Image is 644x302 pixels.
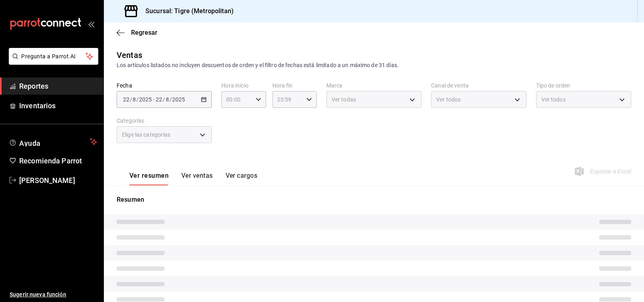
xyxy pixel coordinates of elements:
button: Ver resumen [129,172,169,185]
span: Sugerir nueva función [10,290,97,299]
span: / [163,96,165,103]
button: Ver ventas [181,172,213,185]
input: -- [165,96,169,103]
span: - [153,96,155,103]
span: Regresar [131,29,157,36]
label: Marca [326,83,421,89]
span: Pregunta a Parrot AI [22,52,86,61]
button: Pregunta a Parrot AI [9,48,98,65]
label: Categorías [117,118,212,124]
input: -- [123,96,130,103]
label: Hora inicio [221,83,266,89]
label: Canal de venta [431,83,526,89]
span: Ver todos [541,95,566,103]
input: ---- [172,96,185,103]
label: Hora fin [272,83,317,89]
div: navigation tabs [129,172,257,185]
span: [PERSON_NAME] [19,175,97,186]
span: Ayuda [19,137,87,147]
label: Tipo de orden [536,83,631,89]
button: Regresar [117,29,157,36]
span: / [136,96,139,103]
span: Elige las categorías [122,131,171,139]
span: Inventarios [19,100,97,111]
span: Recomienda Parrot [19,155,97,166]
div: Ventas [117,49,142,61]
button: open_drawer_menu [88,21,94,27]
span: Ver todas [332,95,356,103]
label: Fecha [117,83,212,89]
input: -- [132,96,136,103]
input: ---- [139,96,152,103]
span: Reportes [19,81,97,91]
button: Ver cargos [226,172,258,185]
h3: Sucursal: Tigre (Metropolitan) [139,6,234,16]
input: -- [155,96,163,103]
div: Los artículos listados no incluyen descuentos de orden y el filtro de fechas está limitado a un m... [117,61,631,70]
span: / [169,96,172,103]
span: Ver todos [436,95,461,103]
p: Resumen [117,195,631,205]
a: Pregunta a Parrot AI [6,58,98,66]
span: / [130,96,132,103]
